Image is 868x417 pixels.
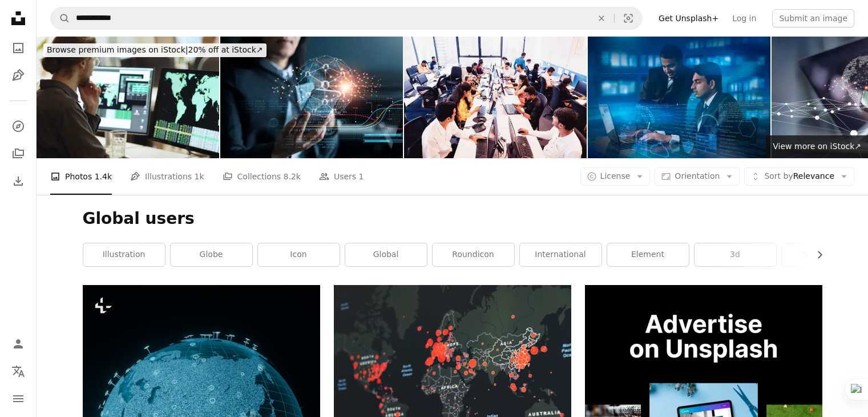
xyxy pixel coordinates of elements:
a: Explore [7,115,30,138]
span: 1 [359,170,364,183]
button: Search Unsplash [51,7,70,29]
span: Sort by [764,171,793,181]
a: red and black abstract art [334,359,571,369]
button: Language [7,360,30,383]
span: View more on iStock ↗ [773,142,861,151]
a: globe [171,243,252,266]
a: Collections 8.2k [223,158,301,195]
span: 8.2k [284,170,301,183]
a: Illustrations 1k [130,158,204,195]
img: Busy Call Centre in Operation [404,37,587,158]
span: 1k [195,170,204,183]
a: Browse premium images on iStock|20% off at iStock↗ [37,37,273,64]
a: 3d render [782,243,863,266]
a: Get Unsplash+ [652,9,725,27]
img: Business woman using mobile smartphone on global network connection and data customer connection ... [220,37,403,158]
a: global [345,243,427,266]
button: Visual search [615,7,642,29]
button: License [580,167,651,186]
a: 3d [695,243,776,266]
img: Global data office screens [37,37,219,158]
a: Illustrations [7,64,30,87]
div: 20% off at iStock ↗ [43,43,267,57]
a: Log in [725,9,763,27]
a: icon [258,243,340,266]
a: element [607,243,689,266]
button: scroll list to the right [809,243,822,266]
button: Menu [7,387,30,410]
a: Download History [7,170,30,193]
span: Orientation [675,171,720,181]
span: Browse premium images on iStock | [47,45,188,54]
a: international [520,243,601,266]
span: Relevance [764,171,834,182]
a: View more on iStock↗ [766,135,868,158]
a: roundicon [433,243,514,266]
span: License [600,171,631,181]
a: Users 1 [319,158,364,195]
button: Orientation [655,167,740,186]
a: Collections [7,142,30,165]
a: Photos [7,37,30,59]
button: Submit an image [772,9,854,27]
img: men working in laptop at office [588,37,770,158]
button: Clear [589,7,614,29]
a: illustration [83,243,165,266]
button: Sort byRelevance [744,167,854,186]
a: Log in / Sign up [7,332,30,355]
form: Find visuals sitewide [50,7,643,30]
h1: Global users [83,209,822,229]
